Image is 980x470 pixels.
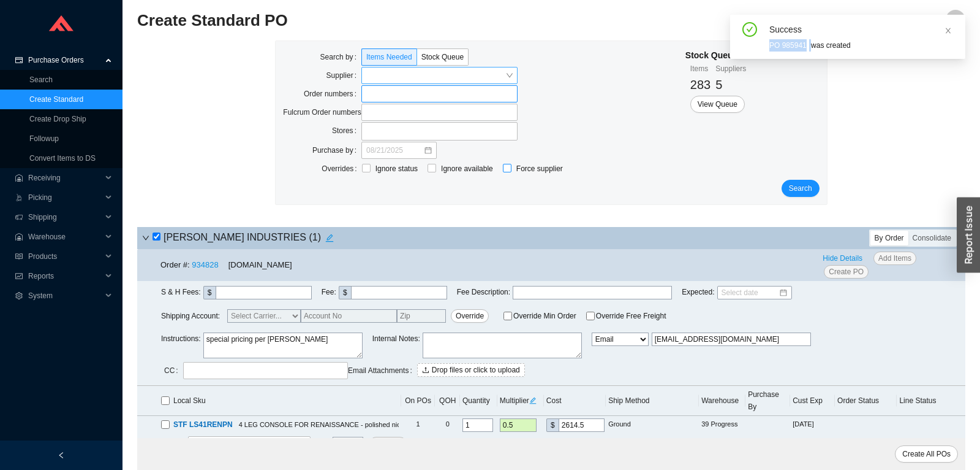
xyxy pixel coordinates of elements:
[28,247,102,266] span: Products
[870,231,908,245] div: By Order
[432,364,520,376] span: Drop files or click to upload
[460,386,497,416] th: Quantity
[173,395,206,407] span: Local Sku
[239,421,409,428] span: 4 LEG CONSOLE FOR RENAISSANCE - polished nickel
[513,312,576,320] span: Override Min Order
[366,144,423,156] input: 08/21/2025
[153,229,338,247] h4: [PERSON_NAME] INDUSTRIES
[451,309,489,323] button: Override
[320,48,361,66] label: Search by
[546,418,559,432] div: $
[321,229,338,247] button: edit
[228,260,292,269] span: [DOMAIN_NAME]
[944,27,952,34] span: close
[28,227,102,247] span: Warehouse
[304,85,361,102] label: Order numbers
[137,10,758,31] h2: Create Standard PO
[951,10,961,29] span: RK
[28,286,102,306] span: System
[722,287,778,299] input: Select date
[503,312,512,320] input: Override Min Order
[322,234,337,242] span: edit
[690,78,710,91] span: 283
[417,363,525,377] button: uploadDrop files or click to upload
[690,96,745,113] button: View Queue
[28,266,102,286] span: Reports
[161,333,201,362] span: Instructions :
[29,115,86,123] a: Create Drop Ship
[835,386,897,416] th: Order Status
[29,134,59,143] a: Followup
[28,188,102,207] span: Picking
[422,366,429,375] span: upload
[15,272,23,280] span: fund
[685,48,746,63] div: Stock Queue
[317,437,330,450] span: :
[544,386,606,416] th: Cost
[873,252,916,265] button: Add Items
[818,252,867,265] button: Hide Details
[769,39,956,52] div: PO was created
[58,452,65,459] span: left
[397,309,446,323] input: Zip
[322,286,336,299] span: Fee :
[897,386,965,416] th: Line Status
[332,122,361,139] label: Stores
[782,180,820,197] button: Search
[326,67,361,84] label: Supplier:
[500,395,541,407] div: Multiplier
[371,163,423,175] span: Ignore status
[895,445,958,463] button: Create All POs
[782,41,807,50] a: 985941
[456,310,484,322] span: Override
[790,416,835,434] td: [DATE]
[15,253,23,260] span: read
[529,397,537,404] span: edit
[372,333,420,362] span: Internal Notes :
[435,386,460,416] th: QOH
[161,309,489,323] span: Shipping Account:
[698,98,737,110] span: View Queue
[192,260,218,269] a: 934828
[457,286,510,299] span: Fee Description :
[902,448,951,460] span: Create All POs
[742,22,757,39] span: check-circle
[301,309,397,323] input: Account No
[348,362,417,379] label: Email Attachments
[401,386,435,416] th: On POs
[435,416,460,434] td: 0
[789,182,812,195] span: Search
[15,292,23,299] span: setting
[142,234,149,242] span: down
[15,56,23,64] span: credit-card
[421,53,464,61] span: Stock Queue
[596,312,666,320] span: Override Free Freight
[790,386,835,416] th: Cust Exp
[28,168,102,188] span: Receiving
[699,386,745,416] th: Warehouse
[322,160,361,177] label: Overrides
[586,312,595,320] input: Override Free Freight
[29,154,96,163] a: Convert Items to DS
[160,260,190,269] span: Order #:
[606,386,699,416] th: Ship Method
[203,286,216,299] div: $
[29,75,53,84] a: Search
[511,163,568,175] span: Force supplier
[690,63,710,75] div: Items
[401,416,435,434] td: 1
[682,286,714,299] span: Expected :
[699,416,745,434] td: 39 Progress
[769,22,956,37] div: Success
[606,416,699,434] td: Ground
[715,63,746,75] div: Suppliers
[436,163,498,175] span: Ignore available
[161,286,201,299] span: S & H Fees :
[283,104,361,121] label: Fulcrum Order numbers
[745,386,790,416] th: Purchase By
[333,437,363,450] input: 1
[369,437,407,450] button: Add Sku
[164,362,183,379] label: CC
[312,142,361,159] label: Purchase by
[366,53,412,61] span: Items Needed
